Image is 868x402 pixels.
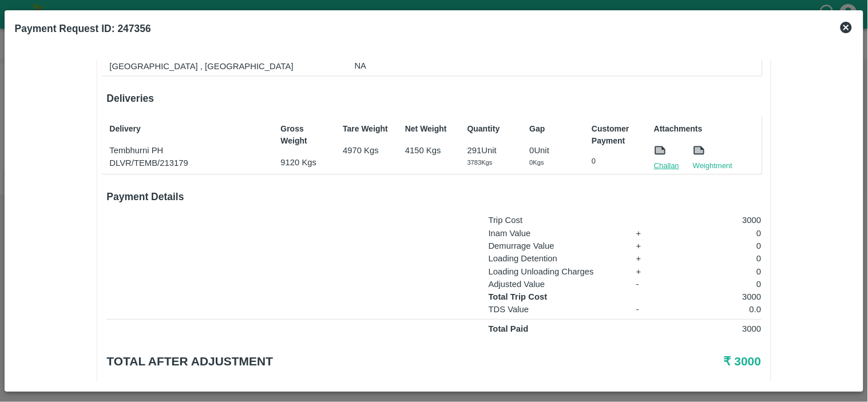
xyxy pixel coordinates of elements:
p: 0 [671,240,762,252]
p: 3000 [671,290,762,303]
p: DLVR/TEMB/213179 [109,157,268,169]
p: 4150 Kgs [405,144,455,157]
span: 3783 Kgs [467,159,493,166]
p: [PERSON_NAME], [GEOGRAPHIC_DATA], [GEOGRAPHIC_DATA] , [GEOGRAPHIC_DATA] [109,47,323,73]
p: Net Weight [405,123,455,135]
p: Delivery [109,123,268,135]
p: Tare Weight [343,123,393,135]
p: Attachments [654,123,758,135]
p: Inam Value [489,227,625,240]
p: Loading Detention [489,252,625,265]
p: Tembhurni PH [109,144,268,157]
a: Weightment [693,160,732,172]
p: 0 Unit [530,144,580,157]
h6: Payment Details [106,189,761,205]
p: Gap [530,123,580,135]
h5: Total after adjustment [106,353,543,369]
p: Demurrage Value [489,240,625,252]
p: TDS Value [489,303,625,316]
p: 0.0 [671,303,762,316]
h5: ₹ 3000 [543,353,761,369]
p: 0 [592,156,641,167]
p: 4970 Kgs [343,144,393,157]
p: - [636,303,659,316]
p: 0 [671,252,762,265]
p: 0 [671,265,762,278]
p: 291 Unit [467,144,517,157]
a: Challan [654,160,679,172]
p: - [636,278,659,290]
strong: Total Paid [489,324,529,333]
p: NA [355,59,405,72]
p: 3000 [671,323,762,335]
span: 0 Kgs [530,159,544,166]
p: Loading Unloading Charges [489,265,625,278]
p: 9120 Kgs [281,156,331,169]
p: + [636,265,659,278]
p: + [636,252,659,265]
p: Trip Cost [489,214,625,226]
p: 0 [671,278,762,290]
p: Adjusted Value [489,278,625,290]
p: 0 [671,227,762,240]
p: Gross Weight [281,123,331,147]
p: 3000 [671,214,762,226]
strong: Total Trip Cost [489,292,548,301]
p: + [636,240,659,252]
b: Payment Request ID: 247356 [15,23,151,34]
p: + [636,227,659,240]
p: Quantity [467,123,517,135]
h6: Deliveries [106,90,761,106]
p: Customer Payment [592,123,641,147]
